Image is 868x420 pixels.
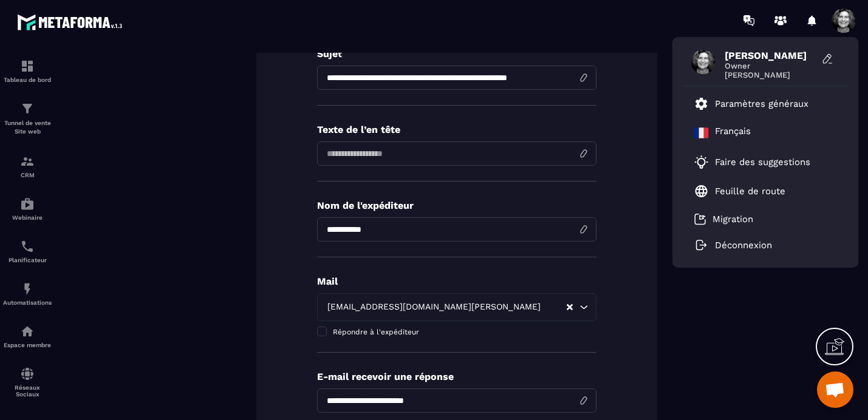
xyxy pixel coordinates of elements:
img: logo [17,11,126,33]
span: [PERSON_NAME] [725,70,816,80]
a: schedulerschedulerPlanificateur [3,230,52,273]
p: Tunnel de vente Site web [3,119,52,136]
img: formation [20,101,35,116]
a: formationformationTunnel de vente Site web [3,92,52,145]
a: Migration [694,213,753,225]
a: formationformationCRM [3,145,52,188]
p: Tableau de bord [3,76,52,83]
a: Paramètres généraux [694,97,808,111]
a: automationsautomationsEspace membre [3,315,52,357]
a: social-networksocial-networkRéseaux Sociaux [3,357,52,407]
div: Search for option [317,293,596,321]
a: formationformationTableau de bord [3,50,52,92]
p: Texte de l’en tête [317,124,596,135]
img: automations [20,282,35,296]
input: Search for option [544,300,566,314]
p: Français [715,126,751,140]
p: Automatisations [3,299,52,306]
img: formation [20,154,35,169]
p: Nom de l'expéditeur [317,200,596,211]
p: Déconnexion [715,240,772,251]
span: [PERSON_NAME] [725,50,816,61]
img: social-network [20,367,35,381]
img: scheduler [20,239,35,254]
a: Faire des suggestions [694,155,822,169]
img: automations [20,324,35,339]
p: Paramètres généraux [715,98,808,109]
button: Clear Selected [567,303,573,312]
a: Feuille de route [694,184,785,198]
p: Feuille de route [715,186,785,197]
p: Faire des suggestions [715,157,810,168]
div: Ouvrir le chat [817,371,853,408]
a: automationsautomationsAutomatisations [3,273,52,315]
p: Espace membre [3,342,52,348]
p: Mail [317,276,596,287]
p: Sujet [317,48,596,59]
p: Planificateur [3,257,52,263]
p: E-mail recevoir une réponse [317,371,596,382]
p: Réseaux Sociaux [3,384,52,398]
span: Répondre à l'expéditeur [333,328,419,336]
img: automations [20,197,35,211]
p: CRM [3,172,52,178]
span: [EMAIL_ADDRESS][DOMAIN_NAME][PERSON_NAME] [325,300,544,314]
p: Webinaire [3,214,52,221]
a: automationsautomationsWebinaire [3,188,52,230]
p: Migration [713,214,753,225]
img: formation [20,59,35,73]
span: Owner [725,61,816,70]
